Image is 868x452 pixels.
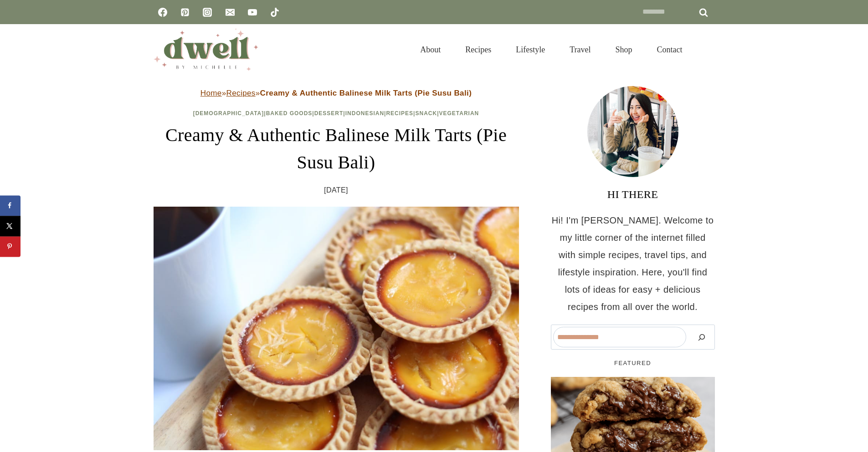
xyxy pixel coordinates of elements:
a: Home [200,89,222,97]
button: View Search Form [699,42,715,57]
span: » » [200,89,472,97]
a: Contact [645,34,695,66]
a: Snack [415,110,437,117]
a: About [408,34,453,66]
a: Recipes [386,110,413,117]
a: Dessert [314,110,344,117]
a: Recipes [226,89,256,97]
strong: Creamy & Authentic Balinese Milk Tarts (Pie Susu Bali) [260,89,472,97]
h3: HI THERE [551,186,715,203]
a: Shop [603,34,644,66]
a: Travel [557,34,603,66]
time: [DATE] [324,183,348,197]
a: Instagram [198,3,216,21]
h5: FEATURED [551,359,715,368]
a: [DEMOGRAPHIC_DATA] [193,110,264,117]
a: Lifestyle [503,34,557,66]
a: Baked Goods [266,110,313,117]
a: Email [221,3,239,21]
p: Hi! I'm [PERSON_NAME]. Welcome to my little corner of the internet filled with simple recipes, tr... [551,212,715,315]
h1: Creamy & Authentic Balinese Milk Tarts (Pie Susu Bali) [154,122,519,176]
a: Pinterest [176,3,194,21]
nav: Primary Navigation [408,34,694,66]
a: Vegetarian [439,110,479,117]
a: Indonesian [345,110,384,117]
a: TikTok [266,3,284,21]
a: Recipes [453,34,503,66]
img: DWELL by michelle [154,29,258,71]
img: Balinese dessert snack, milk tart, pie susu [154,207,519,450]
span: | | | | | | [193,110,479,117]
a: YouTube [243,3,262,21]
button: Search [691,327,713,347]
a: Facebook [154,3,172,21]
